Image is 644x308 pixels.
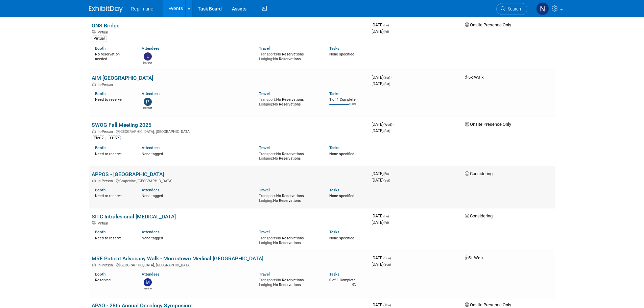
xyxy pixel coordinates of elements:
[95,272,105,277] a: Booth
[372,122,394,127] span: [DATE]
[95,192,132,198] div: Need to reserve
[372,255,393,260] span: [DATE]
[259,152,276,156] span: Transport:
[92,22,119,29] a: ONS Bridge
[95,91,105,96] a: Booth
[92,213,176,220] a: SITC Intralesional [MEDICAL_DATA]
[536,2,549,15] img: Nicole Schaeffner
[259,57,273,61] span: Lodging:
[95,235,132,241] div: Need to reserve
[259,235,319,245] div: No Reservations No Reservations
[352,283,356,292] td: 0%
[383,256,391,260] span: (Sun)
[92,178,366,183] div: Grapevine, [GEOGRAPHIC_DATA]
[142,145,160,150] a: Attendees
[259,272,270,277] a: Travel
[108,135,121,141] div: LHS?
[383,263,391,266] span: (Sun)
[92,171,164,177] a: APPOS - [GEOGRAPHIC_DATA]
[383,23,389,27] span: (Fri)
[259,198,273,203] span: Lodging:
[259,150,319,161] div: No Reservations No Reservations
[391,75,392,80] span: -
[329,46,339,51] a: Tasks
[144,278,152,286] img: Melikte Yohannes
[372,75,392,80] span: [DATE]
[259,241,273,245] span: Lodging:
[465,122,511,127] span: Onsite Presence Only
[465,171,493,176] span: Considering
[383,221,389,224] span: (Fri)
[142,192,254,198] div: None tagged
[131,6,153,11] span: Replimune
[390,22,391,27] span: -
[383,172,389,176] span: (Fri)
[329,272,339,277] a: Tasks
[144,98,152,106] img: Peter Adamovich
[259,188,270,192] a: Travel
[329,152,354,156] span: None specified
[465,255,484,260] span: 5k Walk
[142,235,254,241] div: None tagged
[465,302,511,307] span: Onsite Presence Only
[372,220,389,225] span: [DATE]
[372,29,389,34] span: [DATE]
[92,82,96,86] img: In-Person Event
[390,171,391,176] span: -
[390,213,391,218] span: -
[92,262,366,267] div: [GEOGRAPHIC_DATA], [GEOGRAPHIC_DATA]
[392,302,393,307] span: -
[92,255,263,262] a: MRF Patient Advocacy Walk - Morristown Medical [GEOGRAPHIC_DATA]
[98,82,115,87] span: In-Person
[259,278,276,282] span: Transport:
[329,236,354,240] span: None specified
[392,255,393,260] span: -
[92,35,107,42] div: Virtual
[259,91,270,96] a: Travel
[329,230,339,234] a: Tasks
[329,278,366,283] div: 0 of 1 Complete
[372,213,391,218] span: [DATE]
[95,150,132,157] div: Need to reserve
[142,46,160,51] a: Attendees
[259,156,273,161] span: Lodging:
[259,283,273,287] span: Lodging:
[259,192,319,203] div: No Reservations No Reservations
[372,81,390,86] span: [DATE]
[383,30,389,33] span: (Fri)
[329,194,354,198] span: None specified
[95,230,105,234] a: Booth
[95,145,105,150] a: Booth
[329,52,354,56] span: None specified
[329,145,339,150] a: Tasks
[259,277,319,287] div: No Reservations No Reservations
[372,177,390,183] span: [DATE]
[142,150,254,157] div: None tagged
[95,188,105,192] a: Booth
[92,263,96,266] img: In-Person Event
[383,214,389,218] span: (Fri)
[372,171,391,176] span: [DATE]
[329,91,339,96] a: Tasks
[142,91,160,96] a: Attendees
[259,97,276,102] span: Transport:
[259,230,270,234] a: Travel
[383,82,390,86] span: (Sat)
[143,286,152,290] div: Melikte Yohannes
[143,106,152,110] div: Peter Adamovich
[95,277,132,283] div: Reserved
[98,179,115,183] span: In-Person
[144,52,152,61] img: laura salts
[259,194,276,198] span: Transport:
[142,230,160,234] a: Attendees
[259,46,270,51] a: Travel
[383,303,391,307] span: (Thu)
[98,221,110,226] span: Virtual
[92,135,105,141] div: Tier 2
[465,75,484,80] span: 5k Walk
[372,128,390,133] span: [DATE]
[92,128,366,134] div: [GEOGRAPHIC_DATA], [GEOGRAPHIC_DATA]
[259,52,276,56] span: Transport:
[383,129,390,133] span: (Sat)
[98,30,110,34] span: Virtual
